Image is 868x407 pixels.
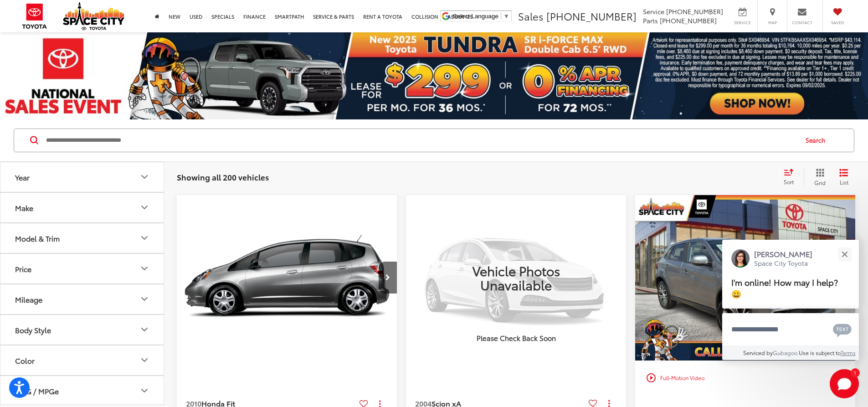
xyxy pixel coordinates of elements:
button: Select sort value [779,168,804,186]
button: MileageMileage [0,284,164,314]
span: Use is subject to [799,349,841,356]
div: 2018 Mitsubishi Outlander Sport 2.0 ES 0 [635,195,856,361]
span: dropdown dots [608,400,610,407]
button: MPG / MPGeMPG / MPGe [0,376,164,406]
button: Toggle Chat Window [830,369,859,398]
span: Sales [518,9,544,23]
img: Space City Toyota [63,2,124,30]
input: Search by Make, Model, or Keyword [45,129,797,151]
div: Make [139,202,150,213]
svg: Text [833,323,852,337]
span: ▼ [503,13,509,20]
p: Space City Toyota [754,259,812,268]
button: Body StyleBody Style [0,315,164,345]
span: Serviced by [743,349,773,356]
span: Showing all 200 vehicles [177,171,269,182]
button: Next image [379,262,397,294]
div: 2010 Honda Fit Base 0 [176,195,398,361]
a: Gubagoo. [773,349,799,356]
p: [PERSON_NAME] [754,249,812,259]
svg: Start Chat [830,369,859,398]
button: Chat with SMS [830,319,854,340]
img: 2010 Honda Fit Base FWD [176,195,398,361]
button: Model & TrimModel & Trim [0,223,164,253]
a: VIEW_DETAILS [406,195,626,360]
button: List View [832,168,855,186]
span: Contact [792,20,812,26]
div: Mileage [139,294,150,304]
span: Select Language [453,13,498,20]
button: YearYear [0,162,164,192]
span: Service [732,20,753,26]
div: Mileage [15,295,42,304]
img: Vehicle Photos Unavailable Please Check Back Soon [406,195,626,360]
div: Color [15,356,35,365]
span: Sort [784,178,794,185]
div: Close[PERSON_NAME]Space City ToyotaI'm online! How may I help? 😀Type your messageChat with SMSSen... [722,240,859,360]
span: [PHONE_NUMBER] [666,7,723,16]
span: [PHONE_NUMBER] [660,16,717,25]
button: Search [797,129,838,152]
div: Price [15,264,31,273]
span: [PHONE_NUMBER] [546,9,637,23]
div: Model & Trim [139,232,150,243]
span: Grid [814,179,826,186]
textarea: Type your message [722,313,859,346]
div: Body Style [139,324,150,335]
div: Year [139,171,150,182]
button: Close [835,244,854,264]
div: Body Style [15,325,51,334]
span: Map [762,20,782,26]
button: ColorColor [0,345,164,375]
div: Color [139,355,150,366]
div: Make [15,203,33,212]
button: MakeMake [0,193,164,222]
a: Terms [841,349,856,356]
a: Select Language​ [453,13,509,20]
span: Service [643,7,664,16]
button: PricePrice [0,254,164,283]
div: MPG / MPGe [139,385,150,396]
span: Parts [643,16,658,25]
span: I'm online! How may I help? 😀 [731,276,838,299]
span: List [839,178,848,186]
div: MPG / MPGe [15,386,59,395]
a: 2010 Honda Fit Base FWD2010 Honda Fit Base FWD2010 Honda Fit Base FWD2010 Honda Fit Base FWD [176,195,398,361]
span: 1 [854,371,856,375]
img: 2018 Mitsubishi Outlander Sport 2.0 ES 4x2 [635,195,856,361]
div: Model & Trim [15,234,60,242]
div: Price [139,263,150,274]
div: Year [15,173,30,181]
span: Saved [827,20,847,26]
a: 2018 Mitsubishi Outlander Sport 2.0 ES 4x22018 Mitsubishi Outlander Sport 2.0 ES 4x22018 Mitsubis... [635,195,856,361]
button: Grid View [804,168,832,186]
